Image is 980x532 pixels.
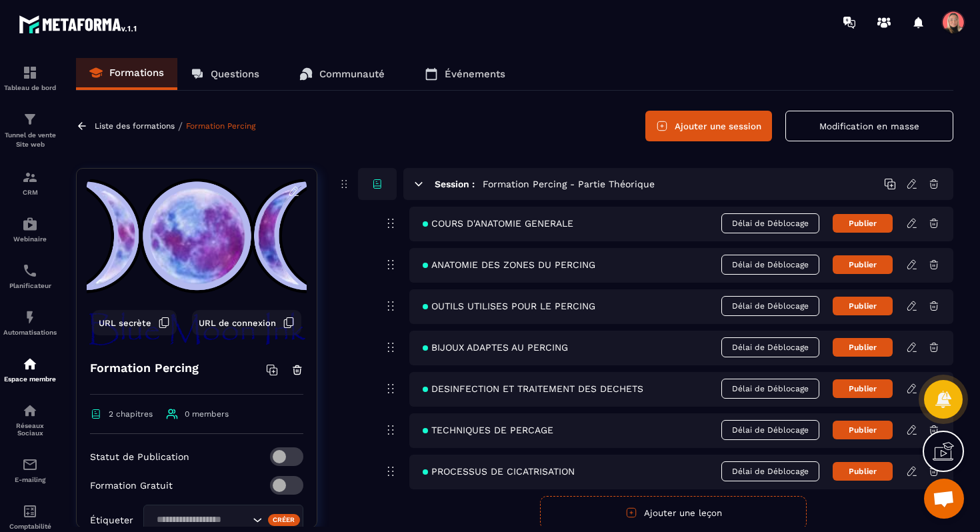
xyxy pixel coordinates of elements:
img: automations [22,309,38,325]
button: Publier [833,214,893,233]
a: automationsautomationsWebinaire [3,206,57,253]
span: Délai de Déblocage [721,255,819,275]
a: Questions [177,58,273,90]
button: Publier [833,338,893,357]
span: URL secrète [99,318,151,328]
span: BIJOUX ADAPTES AU PERCING [423,342,568,353]
p: Webinaire [3,235,57,243]
button: URL secrète [92,310,177,335]
p: Étiqueter [90,515,133,525]
span: URL de connexion [199,318,276,328]
img: social-network [22,403,38,419]
button: Ajouter une leçon [540,496,807,529]
img: automations [22,216,38,232]
h6: Session : [435,179,475,189]
a: automationsautomationsEspace membre [3,346,57,393]
button: Publier [833,379,893,398]
div: Créer [268,514,301,526]
p: Automatisations [3,329,57,336]
a: schedulerschedulerPlanificateur [3,253,57,299]
a: emailemailE-mailing [3,447,57,493]
img: formation [22,111,38,127]
input: Search for option [152,513,249,527]
span: / [178,120,183,133]
p: Comptabilité [3,523,57,530]
span: 2 chapitres [109,409,153,419]
p: Statut de Publication [90,451,189,462]
p: Formation Gratuit [90,480,173,491]
div: Ouvrir le chat [924,479,964,519]
p: Formations [109,67,164,79]
img: email [22,457,38,473]
button: Publier [833,255,893,274]
span: Délai de Déblocage [721,461,819,481]
a: formationformationCRM [3,159,57,206]
img: background [87,179,307,345]
img: formation [22,65,38,81]
button: Publier [833,297,893,315]
span: ANATOMIE DES ZONES DU PERCING [423,259,595,270]
span: COURS D'ANATOMIE GENERALE [423,218,573,229]
a: Formation Percing [186,121,255,131]
a: Événements [411,58,519,90]
p: Espace membre [3,375,57,383]
span: Délai de Déblocage [721,420,819,440]
span: TECHNIQUES DE PERCAGE [423,425,553,435]
a: formationformationTunnel de vente Site web [3,101,57,159]
img: automations [22,356,38,372]
img: scheduler [22,263,38,279]
h4: Formation Percing [90,359,199,377]
span: Délai de Déblocage [721,337,819,357]
a: automationsautomationsAutomatisations [3,299,57,346]
span: DESINFECTION ET TRAITEMENT DES DECHETS [423,383,643,394]
img: accountant [22,503,38,519]
p: Planificateur [3,282,57,289]
p: Tableau de bord [3,84,57,91]
img: logo [19,12,139,36]
button: Ajouter une session [645,111,772,141]
span: Délai de Déblocage [721,379,819,399]
p: Tunnel de vente Site web [3,131,57,149]
p: E-mailing [3,476,57,483]
img: formation [22,169,38,185]
span: PROCESSUS DE CICATRISATION [423,466,575,477]
a: social-networksocial-networkRéseaux Sociaux [3,393,57,447]
button: URL de connexion [192,310,301,335]
a: formationformationTableau de bord [3,55,57,101]
p: Communauté [319,68,385,80]
p: CRM [3,189,57,196]
span: Délai de Déblocage [721,213,819,233]
p: Événements [445,68,505,80]
a: Formations [76,58,177,90]
a: Liste des formations [95,121,175,131]
p: Réseaux Sociaux [3,422,57,437]
span: 0 members [185,409,229,419]
button: Modification en masse [785,111,953,141]
button: Publier [833,421,893,439]
a: Communauté [286,58,398,90]
p: Questions [211,68,259,80]
span: Délai de Déblocage [721,296,819,316]
h5: Formation Percing - Partie Théorique [483,177,655,191]
button: Publier [833,462,893,481]
span: OUTILS UTILISES POUR LE PERCING [423,301,595,311]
